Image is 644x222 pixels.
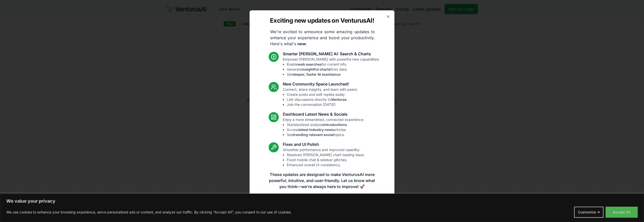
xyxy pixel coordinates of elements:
li: Link discussions directly to . [287,97,358,102]
h3: New Community Space Launched! [283,81,358,87]
strong: Ventures [331,97,347,102]
strong: introductions [323,122,347,127]
h3: Dashboard Latest News & Socials [283,111,364,117]
p: Empower [PERSON_NAME] with powerful new capabilities: [283,57,380,77]
li: Get . [287,72,380,77]
strong: insightful charts [302,67,331,71]
p: Enjoy a more streamlined, connected experience: [283,117,364,137]
li: Access articles. [287,127,364,132]
strong: new [297,41,306,46]
h2: Exciting new updates on VenturusAI! [270,17,374,25]
p: These updates are designed to make VenturusAI more powerful, intuitive, and user-friendly. Let us... [266,171,378,190]
li: Resolved [PERSON_NAME] chart loading issue. [287,152,365,157]
p: Smoother performance and improved usability: [283,147,365,167]
p: Connect, share insights, and learn with peers: [283,87,358,107]
li: See topics. [287,132,364,137]
li: Create posts and edit replies easily. [287,92,358,97]
li: Generate from data. [287,67,380,72]
h3: Smarter [PERSON_NAME] AI: Search & Charts [283,51,380,57]
li: Fixed mobile chat & sidebar glitches. [287,157,365,162]
h3: Fixes and UI Polish [283,141,365,147]
strong: deeper, faster AI assistance [293,72,340,76]
li: Enable for current info. [287,62,380,67]
a: Read the full announcement on our blog! [284,196,360,206]
strong: trending relevant social [293,132,334,137]
li: Enhanced overall UI consistency. [287,162,365,167]
p: We're excited to announce some amazing updates to enhance your experience and boost your producti... [266,29,379,47]
strong: latest industry news [299,127,334,132]
li: Join the conversation [DATE]! [287,102,358,107]
li: Standardized analysis . [287,122,364,127]
strong: web searches [298,62,322,66]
